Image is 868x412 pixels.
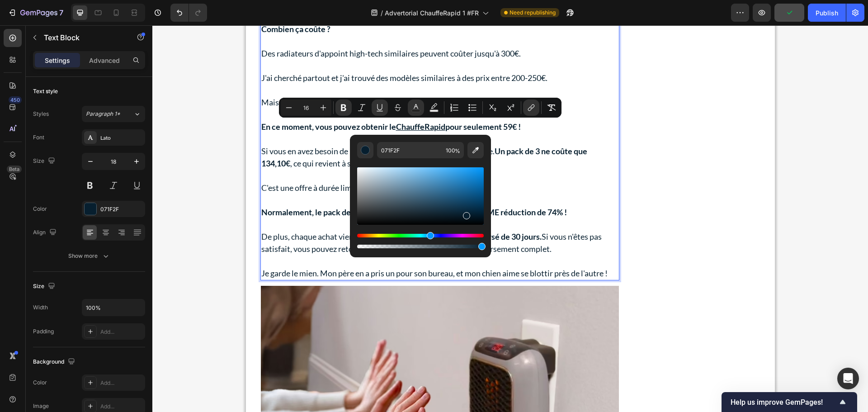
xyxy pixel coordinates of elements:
[33,303,48,312] div: Width
[808,4,846,22] button: Publish
[100,328,143,336] div: Add...
[731,398,837,407] span: Help us improve GemPages!
[109,156,466,169] p: C'est une offre à durée limitée, cependant.
[109,205,466,230] p: De plus, chaque achat vient avec une Si vous n'êtes pas satisfait, vous pouvez retourner le radia...
[377,142,442,158] input: E.g FFFFFF
[86,110,120,118] span: Paragraph 1*
[59,7,63,18] p: 7
[33,133,44,142] div: Font
[109,242,466,254] p: Je garde le mien. Mon père en a pris un pour son bureau, et mon chien aime se blottir près de l'a...
[33,205,47,213] div: Color
[357,234,484,237] div: Hue
[100,205,143,213] div: 071F2F
[381,8,383,18] span: /
[109,182,415,192] strong: Normalement, le pack de 3 coûte 519,90€, donc c'est une ÉNORME réduction de 74% !
[33,280,57,293] div: Size
[44,32,121,43] p: Text Block
[33,227,58,239] div: Align
[100,403,143,411] div: Add...
[33,248,145,264] button: Show more
[816,8,838,18] div: Publish
[109,120,466,144] p: Si vous en avez besoin de plus d'un, il y a une offre encore meilleure. , ce qui revient à seulem...
[837,368,859,389] div: Open Intercom Messenger
[33,356,77,368] div: Background
[33,327,54,336] div: Padding
[509,9,556,17] span: Need republishing
[45,56,70,65] p: Settings
[279,98,561,118] div: Editor contextual toolbar
[109,71,466,83] p: Mais voici la partie excitante...
[236,206,389,216] strong: garantie satisfait ou remboursé de 30 jours.
[232,133,256,143] strong: 44,70€
[33,110,49,118] div: Styles
[455,146,460,156] span: %
[9,96,22,104] div: 450
[82,106,145,122] button: Paragraph 1*
[7,166,22,173] div: Beta
[33,87,58,95] div: Text style
[82,299,145,316] input: Auto
[109,121,435,143] strong: Un pack de 3 ne coûte que 134,10€
[109,22,466,34] p: Des radiateurs d'appoint high-tech similaires peuvent coûter jusqu'à 300€.
[293,96,368,106] strong: pour seulement 59€ !
[109,96,244,106] strong: En ce moment, vous pouvez obtenir le
[33,379,47,387] div: Color
[4,4,67,22] button: 7
[68,251,110,260] div: Show more
[100,134,143,142] div: Lato
[244,96,293,106] a: ChauffeRapid
[89,56,120,65] p: Advanced
[109,47,466,59] p: J'ai cherché partout et j'ai trouvé des modèles similaires à des prix entre 200-250€.
[152,25,868,412] iframe: Design area
[33,402,49,410] div: Image
[385,8,479,18] span: Advertorial ChauffeRapid 1 #FR
[33,155,57,167] div: Size
[100,379,143,387] div: Add...
[170,4,207,22] div: Undo/Redo
[731,397,848,407] button: Show survey - Help us improve GemPages!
